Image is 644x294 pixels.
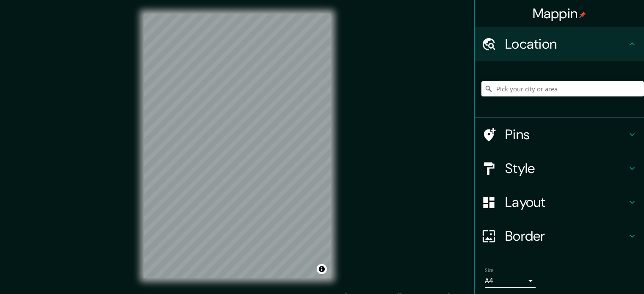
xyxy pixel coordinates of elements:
div: Location [475,27,644,61]
label: Size [485,267,494,274]
h4: Layout [505,194,627,211]
canvas: Map [144,14,331,278]
input: Pick your city or area [481,81,644,96]
h4: Border [505,228,627,245]
button: Toggle attribution [317,264,327,274]
img: pin-icon.png [579,11,586,18]
div: Border [475,219,644,253]
div: Style [475,151,644,185]
h4: Pins [505,126,627,143]
div: Layout [475,185,644,219]
div: Pins [475,118,644,151]
h4: Mappin [533,5,586,22]
h4: Style [505,160,627,177]
h4: Location [505,36,627,52]
div: A4 [485,274,536,288]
